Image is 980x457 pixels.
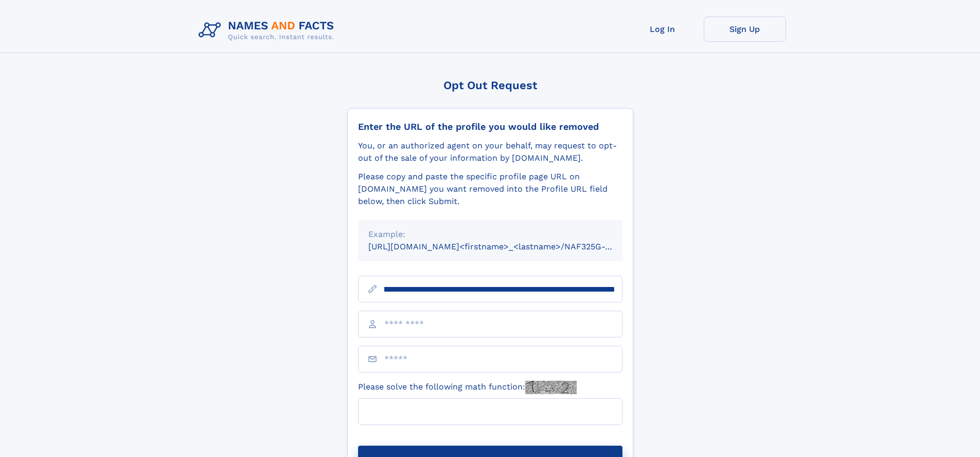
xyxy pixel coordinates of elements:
[621,16,704,42] a: Log In
[358,140,622,164] div: You, or an authorized agent on your behalf, may request to opt-out of the sale of your informatio...
[704,16,786,42] a: Sign Up
[194,16,343,44] img: Logo Names and Facts
[358,121,622,132] div: Enter the URL of the profile you would like removed
[368,242,642,251] small: [URL][DOMAIN_NAME]<firstname>_<lastname>/NAF325G-xxxxxxxx
[347,79,633,92] div: Opt Out Request
[358,171,622,208] div: Please copy and paste the specific profile page URL on [DOMAIN_NAME] you want removed into the Pr...
[358,381,577,394] label: Please solve the following math function:
[368,228,612,241] div: Example:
